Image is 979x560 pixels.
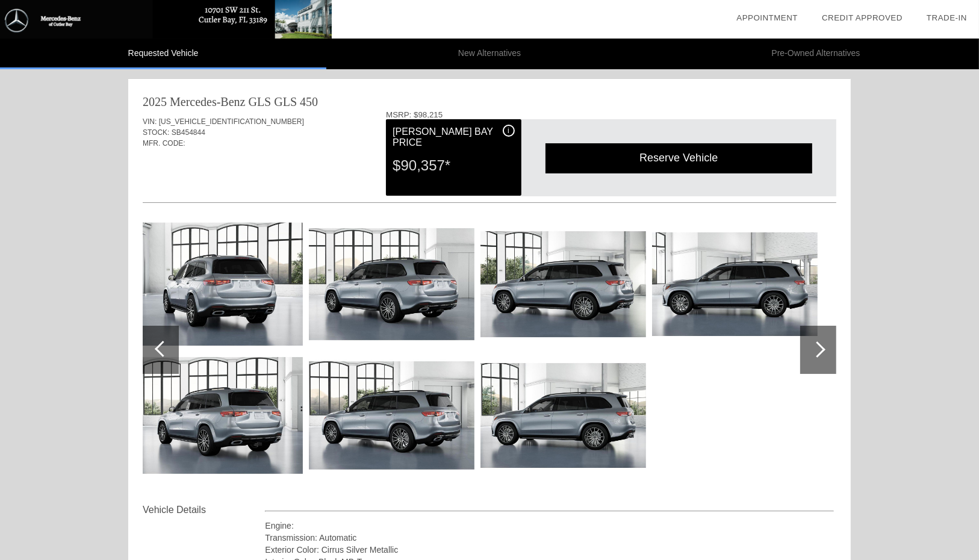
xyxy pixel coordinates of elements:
[143,139,185,148] span: MFR. CODE:
[309,222,474,346] img: 36ea7f1ec3853c274ad26d6f2c45e3ca.jpg
[159,117,304,126] span: [US_VEHICLE_IDENTIFICATION_NUMBER]
[545,143,812,173] div: Reserve Vehicle
[137,353,303,478] img: 52a6dab3f3cefa31d00a1626970e9b0f.jpg
[143,93,271,110] div: 2025 Mercedes-Benz GLS
[172,128,205,137] span: SB454844
[137,222,303,346] img: 94ecdc1cf9738deb5ba08d3530aa7c62.jpg
[143,128,169,137] span: STOCK:
[265,544,834,556] div: Exterior Color: Cirrus Silver Metallic
[393,150,514,181] div: $90,357*
[309,353,474,478] img: 503dcb508032c34fcfe6f64fca94edbf.jpg
[652,222,818,346] img: d94df36d447bc70d05c8870d77672173.jpg
[274,93,318,110] div: GLS 450
[143,503,265,517] div: Vehicle Details
[143,167,836,186] div: Quoted on [DATE] 11:46:26 AM
[653,39,979,69] li: Pre-Owned Alternatives
[480,222,646,346] img: 93c424941d5adec3f57c1524e8a568e3.jpg
[508,126,509,135] span: i
[927,13,967,22] a: Trade-In
[386,110,836,119] div: MSRP: $98,215
[822,13,903,22] a: Credit Approved
[480,353,646,478] img: 1499f84e69a69cb400d6acae168052ba.jpg
[143,117,157,126] span: VIN:
[265,532,834,544] div: Transmission: Automatic
[736,13,798,22] a: Appointment
[265,520,834,532] div: Engine:
[326,39,653,69] li: New Alternatives
[393,125,514,150] div: [PERSON_NAME] Bay Price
